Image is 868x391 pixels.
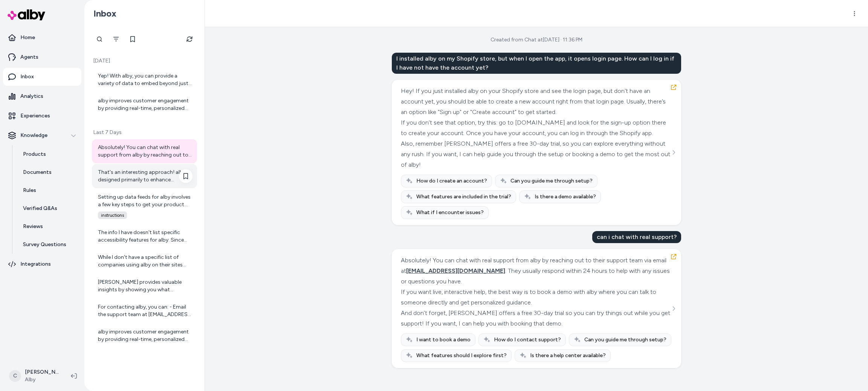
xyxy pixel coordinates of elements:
p: Reviews [23,223,43,230]
h2: Inbox [93,8,116,19]
div: Yep! With alby, you can provide a variety of data to embed beyond just your product catalog. This... [98,72,193,87]
span: instructions [98,211,127,219]
button: C[PERSON_NAME]Alby [5,364,65,388]
div: Setting up data feeds for alby involves a few key steps to get your product and company info flow... [98,193,193,208]
div: And don’t forget, [PERSON_NAME] offers a free 30-day trial so you can try things out while you ge... [401,308,670,329]
a: Agents [3,48,81,66]
p: Home [20,34,35,41]
span: Can you guide me through setup? [584,336,666,344]
div: Created from Chat at [DATE] · 11:36 PM [491,36,582,44]
a: Survey Questions [15,236,81,254]
p: Products [23,151,46,158]
a: [PERSON_NAME] provides valuable insights by showing you what questions your customers are asking.... [92,274,197,298]
button: See more [669,304,678,313]
span: What if I encounter issues? [416,209,484,216]
div: That's an interesting approach! alby is designed primarily to enhance customer engagement and boo... [98,169,193,184]
p: [DATE] [92,57,197,65]
span: How do I create an account? [416,177,487,185]
span: I want to book a demo [416,336,471,344]
a: Analytics [3,87,81,105]
p: Agents [20,53,38,61]
p: Survey Questions [23,241,66,248]
a: Products [15,145,81,163]
div: Also, remember [PERSON_NAME] offers a free 30-day trial, so you can explore everything without an... [401,138,670,170]
span: C [9,370,21,382]
a: That's an interesting approach! alby is designed primarily to enhance customer engagement and boo... [92,164,197,188]
div: I installed alby on my Shopify store, but when I open the app, it opens login page. How can I log... [392,53,681,74]
a: Documents [15,163,81,181]
div: alby improves customer engagement by providing real-time, personalized answers to common product ... [98,328,193,343]
p: Experiences [20,112,50,120]
a: Verified Q&As [15,199,81,218]
span: What features should I explore first? [416,352,507,359]
a: While I don't have a specific list of companies using alby on their sites right now, I can tell y... [92,249,197,273]
span: How do I contact support? [494,336,561,344]
a: Yep! With alby, you can provide a variety of data to embed beyond just your product catalog. This... [92,68,197,92]
a: The info I have doesn't list specific accessibility features for alby. Since accessibility can be... [92,224,197,248]
a: Integrations [3,255,81,273]
div: For contacting alby, you can: - Email the support team at [EMAIL_ADDRESS][DOMAIN_NAME] for help w... [98,303,193,318]
div: If you don’t see that option, try this: go to [DOMAIN_NAME] and look for the sign-up option there... [401,117,670,138]
div: The info I have doesn't list specific accessibility features for alby. Since accessibility can be... [98,229,193,244]
a: alby improves customer engagement by providing real-time, personalized answers to common product ... [92,93,197,117]
a: Setting up data feeds for alby involves a few key steps to get your product and company info flow... [92,189,197,224]
span: Can you guide me through setup? [510,177,593,185]
img: alby Logo [8,9,45,20]
p: Knowledge [20,132,47,139]
span: Is there a help center available? [530,352,606,359]
div: Absolutely! You can chat with real support from alby by reaching out to their support team via em... [401,255,670,287]
a: For contacting alby, you can: - Email the support team at [EMAIL_ADDRESS][DOMAIN_NAME] for help w... [92,299,197,323]
p: Integrations [20,260,51,268]
a: Absolutely! You can chat with real support from alby by reaching out to their support team via em... [92,139,197,163]
button: Knowledge [3,126,81,145]
span: [EMAIL_ADDRESS][DOMAIN_NAME] [406,267,505,274]
span: Alby [25,376,59,383]
div: Absolutely! You can chat with real support from alby by reaching out to their support team via em... [98,144,193,159]
div: While I don't have a specific list of companies using alby on their sites right now, I can tell y... [98,254,193,269]
span: Is there a demo available? [535,193,596,201]
a: Reviews [15,218,81,236]
p: Last 7 Days [92,129,197,136]
p: Verified Q&As [23,205,57,212]
a: Home [3,29,81,47]
div: Hey! If you just installed alby on your Shopify store and see the login page, but don't have an a... [401,86,670,117]
p: Inbox [20,73,34,81]
button: See more [669,148,678,157]
span: What features are included in the trial? [416,193,511,201]
a: Rules [15,181,81,199]
p: [PERSON_NAME] [25,368,59,376]
div: can i chat with real support? [592,231,681,243]
p: Rules [23,187,36,194]
div: If you want live, interactive help, the best way is to book a demo with alby where you can talk t... [401,287,670,308]
a: Experiences [3,107,81,125]
div: [PERSON_NAME] provides valuable insights by showing you what questions your customers are asking.... [98,278,193,294]
div: alby improves customer engagement by providing real-time, personalized answers to common product ... [98,97,193,112]
button: Filter [108,32,124,47]
a: Inbox [3,68,81,86]
p: Documents [23,169,52,176]
button: Refresh [182,32,197,47]
p: Analytics [20,93,43,100]
a: alby improves customer engagement by providing real-time, personalized answers to common product ... [92,324,197,348]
